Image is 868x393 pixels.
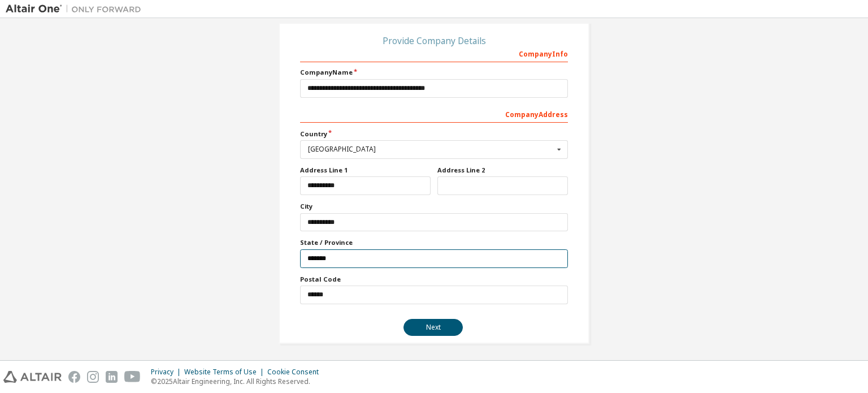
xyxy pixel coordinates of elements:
[300,105,568,123] div: Company Address
[308,146,554,153] div: [GEOGRAPHIC_DATA]
[6,3,147,15] img: Altair One
[3,371,62,383] img: altair_logo.svg
[300,238,568,247] label: State / Province
[300,44,568,62] div: Company Info
[403,319,463,336] button: Next
[151,368,184,377] div: Privacy
[68,371,80,383] img: facebook.svg
[87,371,99,383] img: instagram.svg
[437,166,568,175] label: Address Line 2
[300,202,568,211] label: City
[151,377,325,386] p: © 2025 Altair Engineering, Inc. All Rights Reserved.
[300,129,568,139] label: Country
[106,371,118,383] img: linkedin.svg
[267,368,325,377] div: Cookie Consent
[300,166,431,175] label: Address Line 1
[300,37,568,44] div: Provide Company Details
[184,368,267,377] div: Website Terms of Use
[300,68,568,77] label: Company Name
[124,371,141,383] img: youtube.svg
[300,275,568,284] label: Postal Code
